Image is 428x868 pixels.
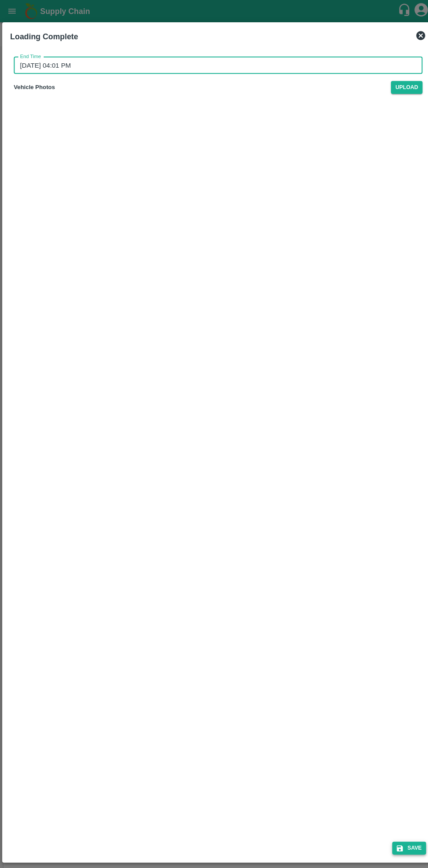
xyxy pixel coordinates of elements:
[10,31,77,40] b: Loading Complete
[385,826,418,838] button: Save
[14,82,54,89] strong: Vehicle Photos
[20,52,40,59] label: End Time
[383,79,414,92] span: Upload
[14,56,408,72] input: Choose date, selected date is Aug 11, 2025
